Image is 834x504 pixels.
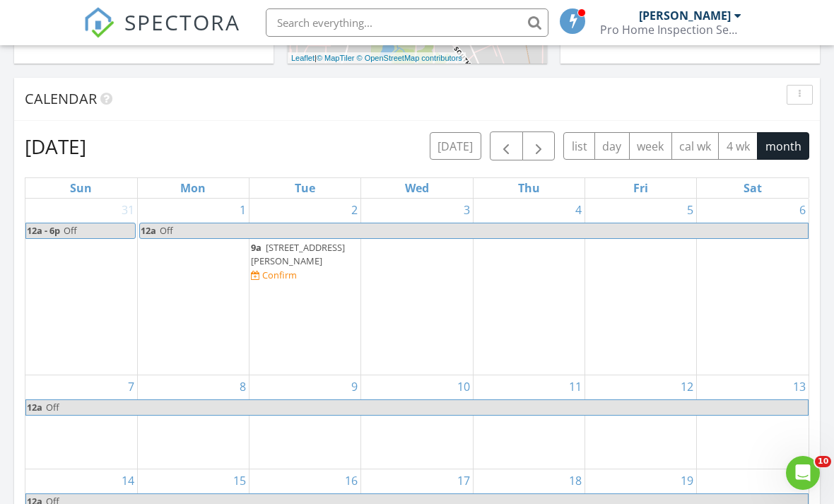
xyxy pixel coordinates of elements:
[251,241,262,254] span: 9a
[124,7,240,37] span: SPECTORA
[251,241,345,267] span: [STREET_ADDRESS][PERSON_NAME]
[342,469,360,492] a: Go to September 16, 2025
[585,375,696,469] td: Go to September 12, 2025
[361,199,473,375] td: Go to September 3, 2025
[125,375,137,398] a: Go to September 7, 2025
[594,132,630,160] button: day
[718,132,758,160] button: 4 wk
[237,375,249,398] a: Go to September 8, 2025
[757,132,809,160] button: month
[572,199,585,221] a: Go to September 4, 2025
[26,223,61,238] span: 12a - 6p
[25,132,86,160] h2: [DATE]
[348,375,360,398] a: Go to September 9, 2025
[630,178,651,198] a: Friday
[262,269,297,281] div: Confirm
[25,199,137,375] td: Go to August 31, 2025
[684,199,696,221] a: Go to September 5, 2025
[357,54,462,62] a: © OpenStreetMap contributors
[563,132,595,160] button: list
[697,375,809,469] td: Go to September 13, 2025
[815,456,831,467] span: 10
[160,224,173,237] span: Off
[25,375,137,469] td: Go to September 7, 2025
[137,375,249,469] td: Go to September 8, 2025
[473,375,585,469] td: Go to September 11, 2025
[119,199,137,221] a: Go to August 31, 2025
[585,199,696,375] td: Go to September 5, 2025
[83,19,240,49] a: SPECTORA
[566,375,585,398] a: Go to September 11, 2025
[473,199,585,375] td: Go to September 4, 2025
[26,400,43,415] span: 12a
[522,131,556,160] button: Next month
[697,199,809,375] td: Go to September 6, 2025
[454,375,473,398] a: Go to September 10, 2025
[237,199,249,221] a: Go to September 1, 2025
[64,224,77,237] span: Off
[83,7,114,38] img: The Best Home Inspection Software - Spectora
[251,241,345,267] a: 9a [STREET_ADDRESS][PERSON_NAME]
[46,401,59,414] span: Off
[678,375,696,398] a: Go to September 12, 2025
[348,199,360,221] a: Go to September 2, 2025
[566,469,585,492] a: Go to September 18, 2025
[741,178,765,198] a: Saturday
[251,269,297,282] a: Confirm
[251,240,359,284] a: 9a [STREET_ADDRESS][PERSON_NAME] Confirm
[430,132,481,160] button: [DATE]
[291,54,315,62] a: Leaflet
[67,178,95,198] a: Sunday
[454,469,473,492] a: Go to September 17, 2025
[266,8,548,37] input: Search everything...
[639,8,731,23] div: [PERSON_NAME]
[119,469,137,492] a: Go to September 14, 2025
[790,375,809,398] a: Go to September 13, 2025
[177,178,208,198] a: Monday
[292,178,318,198] a: Tuesday
[249,199,361,375] td: Go to September 2, 2025
[249,375,361,469] td: Go to September 9, 2025
[137,199,249,375] td: Go to September 1, 2025
[461,199,473,221] a: Go to September 3, 2025
[515,178,543,198] a: Thursday
[629,132,672,160] button: week
[230,469,249,492] a: Go to September 15, 2025
[402,178,432,198] a: Wednesday
[797,199,809,221] a: Go to September 6, 2025
[600,23,741,37] div: Pro Home Inspection Services LLC.
[786,456,820,490] iframe: Intercom live chat
[490,131,523,160] button: Previous month
[317,54,355,62] a: © MapTiler
[288,52,466,64] div: |
[140,223,157,238] span: 12a
[678,469,696,492] a: Go to September 19, 2025
[671,132,720,160] button: cal wk
[25,89,97,108] span: Calendar
[361,375,473,469] td: Go to September 10, 2025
